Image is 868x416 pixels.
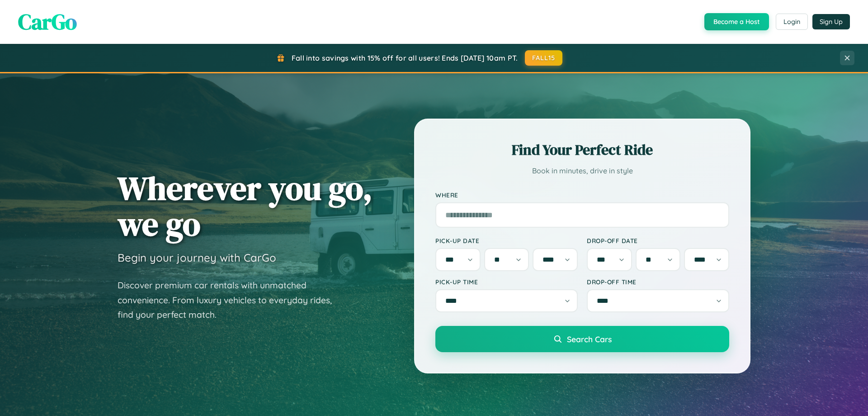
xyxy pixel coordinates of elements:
button: Search Cars [435,326,729,352]
span: Fall into savings with 15% off for all users! Ends [DATE] 10am PT. [292,53,518,62]
h2: Find Your Perfect Ride [435,140,729,160]
label: Pick-up Time [435,278,578,286]
label: Where [435,191,729,199]
button: Sign Up [812,14,850,29]
p: Book in minutes, drive in style [435,164,729,177]
button: FALL15 [525,50,563,66]
label: Drop-off Date [587,237,729,244]
label: Pick-up Date [435,237,578,244]
span: CarGo [18,7,77,37]
h3: Begin your journey with CarGo [118,251,276,264]
button: Login [776,14,808,30]
p: Discover premium car rentals with unmatched convenience. From luxury vehicles to everyday rides, ... [118,278,344,322]
span: Search Cars [567,334,612,344]
h1: Wherever you go, we go [118,170,373,242]
label: Drop-off Time [587,278,729,286]
button: Become a Host [704,13,769,30]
